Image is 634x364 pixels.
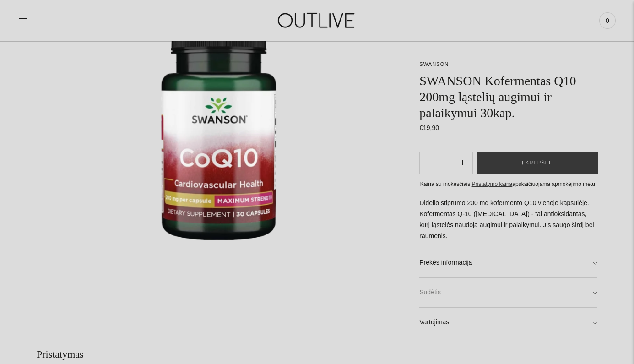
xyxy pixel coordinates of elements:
[419,308,597,337] a: Vartojimas
[419,73,597,121] h1: SWANSON Kofermentas Q10 200mg ląstelių augimui ir palaikymui 30kap.
[439,156,453,169] input: Product quantity
[37,348,401,361] h2: Pristatymas
[477,152,598,174] button: Į krepšelį
[260,5,374,36] img: OUTLIVE
[419,179,597,189] div: Kaina su mokesčiais. apskaičiuojama apmokėjimo metu.
[419,61,449,67] a: SWANSON
[419,278,597,307] a: Sudėtis
[601,14,614,27] span: 0
[472,181,513,187] a: Pristatymo kaina
[420,152,439,174] button: Add product quantity
[522,158,554,168] span: Į krepšelį
[599,11,616,31] a: 0
[419,124,439,131] span: €19,90
[419,248,597,277] a: Prekės informacija
[419,198,597,242] p: Didelio stiprumo 200 mg kofermento Q10 vienoje kapsulėje. Kofermentas Q-10 ([MEDICAL_DATA]) - tai...
[453,152,472,174] button: Subtract product quantity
